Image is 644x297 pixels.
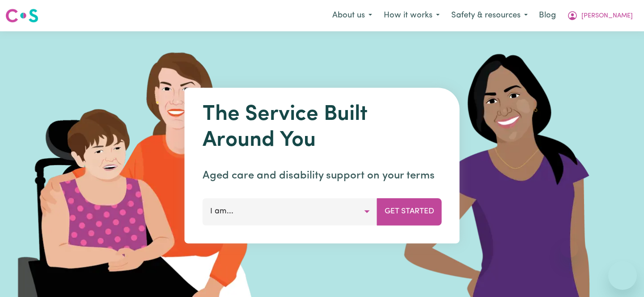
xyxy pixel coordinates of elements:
span: [PERSON_NAME] [581,11,633,21]
button: How it works [378,6,445,25]
button: Get Started [377,198,442,225]
img: Careseekers logo [5,8,38,24]
a: Blog [534,6,561,25]
button: About us [326,6,378,25]
p: Aged care and disability support on your terms [203,168,442,184]
button: I am... [203,198,377,225]
h1: The Service Built Around You [203,102,442,153]
iframe: Button to launch messaging window [608,261,637,290]
button: Safety & resources [445,6,534,25]
button: My Account [561,6,639,25]
a: Careseekers logo [5,5,38,26]
iframe: Close message [560,240,578,258]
